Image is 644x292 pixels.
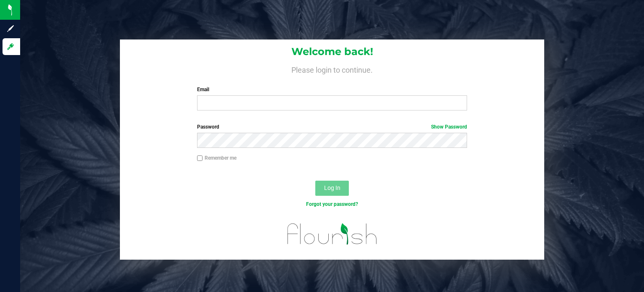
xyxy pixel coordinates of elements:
[6,24,15,33] inline-svg: Sign up
[197,124,219,130] span: Password
[120,64,544,74] h4: Please login to continue.
[120,46,544,57] h1: Welcome back!
[315,181,349,196] button: Log In
[279,217,385,251] img: flourish_logo.svg
[6,42,15,51] inline-svg: Log in
[306,201,358,207] a: Forgot your password?
[197,154,236,162] label: Remember me
[197,86,467,93] label: Email
[324,184,340,191] span: Log In
[197,155,203,161] input: Remember me
[431,124,467,130] a: Show Password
